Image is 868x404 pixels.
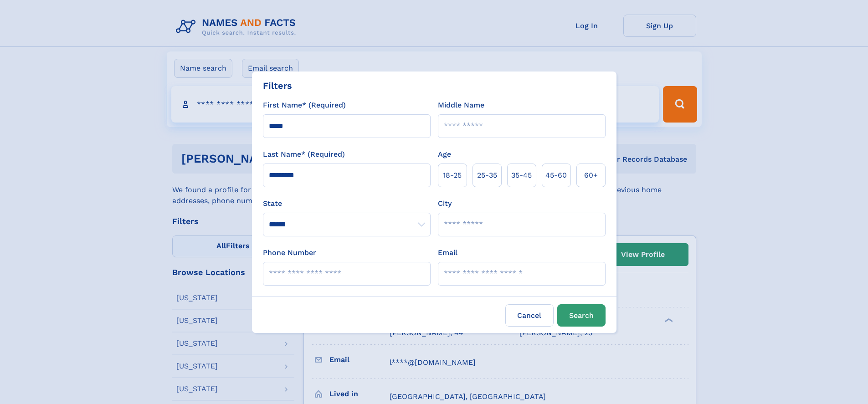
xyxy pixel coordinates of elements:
[438,247,457,258] label: Email
[263,198,431,209] label: State
[584,170,598,181] span: 60+
[438,149,451,160] label: Age
[263,79,292,92] div: Filters
[443,170,462,181] span: 18‑25
[263,149,345,160] label: Last Name* (Required)
[438,100,484,111] label: Middle Name
[557,304,606,327] button: Search
[545,170,567,181] span: 45‑60
[263,100,346,111] label: First Name* (Required)
[438,198,452,209] label: City
[511,170,532,181] span: 35‑45
[477,170,497,181] span: 25‑35
[505,304,554,327] label: Cancel
[263,247,316,258] label: Phone Number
